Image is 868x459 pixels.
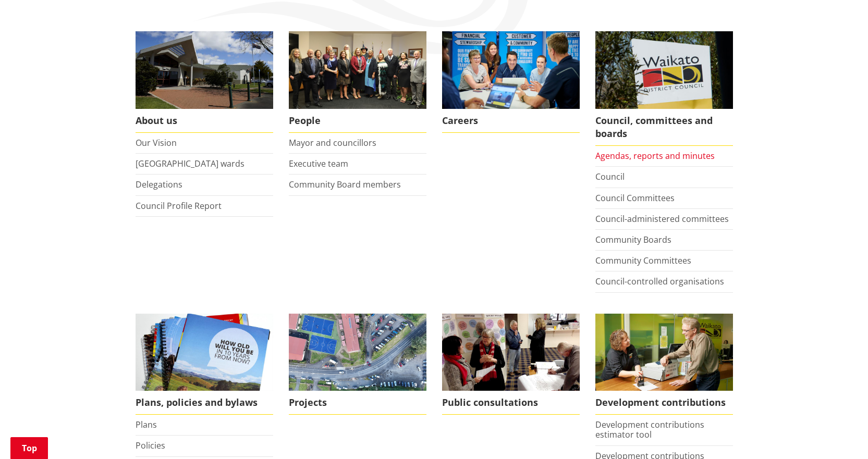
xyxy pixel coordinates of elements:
[442,314,580,415] a: public-consultations Public consultations
[595,171,625,182] a: Council
[595,109,733,146] span: Council, committees and boards
[595,192,675,204] a: Council Committees
[289,391,426,415] span: Projects
[442,31,580,109] img: Office staff in meeting - Career page
[595,31,733,146] a: Waikato-District-Council-sign Council, committees and boards
[136,314,273,415] a: We produce a number of plans, policies and bylaws including the Long Term Plan Plans, policies an...
[136,31,273,133] a: WDC Building 0015 About us
[442,391,580,415] span: Public consultations
[136,391,273,415] span: Plans, policies and bylaws
[289,31,426,133] a: 2022 Council People
[595,150,715,162] a: Agendas, reports and minutes
[136,314,273,391] img: Long Term Plan
[595,391,733,415] span: Development contributions
[289,158,348,169] a: Executive team
[595,255,691,266] a: Community Committees
[595,419,704,440] a: Development contributions estimator tool
[442,314,580,391] img: public-consultations
[442,31,580,133] a: Careers
[595,314,733,391] img: Fees
[595,31,733,109] img: Waikato-District-Council-sign
[289,314,426,415] a: Projects
[289,314,426,391] img: DJI_0336
[136,137,177,148] a: Our Vision
[289,31,426,109] img: 2022 Council
[136,440,165,451] a: Policies
[595,234,671,245] a: Community Boards
[595,314,733,415] a: FInd out more about fees and fines here Development contributions
[289,109,426,133] span: People
[136,179,182,190] a: Delegations
[136,31,273,109] img: WDC Building 0015
[136,109,273,133] span: About us
[136,200,222,212] a: Council Profile Report
[136,158,244,169] a: [GEOGRAPHIC_DATA] wards
[289,137,376,148] a: Mayor and councillors
[289,179,401,190] a: Community Board members
[820,415,858,453] iframe: Messenger Launcher
[595,213,729,225] a: Council-administered committees
[595,276,724,287] a: Council-controlled organisations
[442,109,580,133] span: Careers
[10,437,48,459] a: Top
[136,419,157,430] a: Plans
